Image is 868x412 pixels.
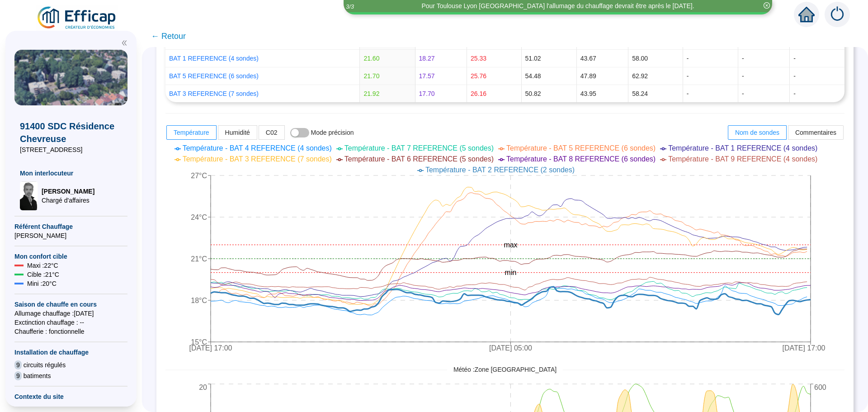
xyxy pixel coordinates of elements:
[764,2,770,9] span: close-circle
[489,344,532,352] tspan: [DATE] 05:00
[363,72,379,80] span: 21.70
[419,55,435,62] span: 18.27
[783,344,826,352] tspan: [DATE] 17:00
[668,144,817,152] span: Température - BAT 1 REFERENCE (4 sondes)
[20,169,122,178] span: Mon interlocuteur
[14,392,127,401] span: Contexte du site
[191,255,207,263] tspan: 21°C
[191,297,207,304] tspan: 18°C
[628,50,683,67] td: 58.00
[42,196,94,205] span: Chargé d'affaires
[471,90,486,97] span: 26.16
[20,145,122,154] span: [STREET_ADDRESS]
[169,90,259,97] a: BAT 3 REFERENCE (7 sondes)
[344,144,494,152] span: Température - BAT 7 REFERENCE (5 sondes)
[683,67,738,85] td: -
[191,172,207,180] tspan: 27°C
[169,72,259,80] a: BAT 5 REFERENCE (6 sondes)
[27,279,57,288] span: Mini : 20 °C
[506,144,656,152] span: Température - BAT 5 REFERENCE (6 sondes)
[790,67,844,85] td: -
[189,344,232,352] tspan: [DATE] 17:00
[183,155,332,163] span: Température - BAT 3 REFERENCE (7 sondes)
[14,348,127,357] span: Installation de chauffage
[14,309,127,318] span: Allumage chauffage : [DATE]
[505,269,517,276] tspan: min
[14,252,127,261] span: Mon confort cible
[24,371,51,380] span: batiments
[421,1,694,11] div: Pour Toulouse Lyon [GEOGRAPHIC_DATA] l'allumage du chauffage devrait être après le [DATE].
[790,85,844,102] td: -
[504,241,517,249] tspan: max
[522,50,577,67] td: 51.02
[738,67,790,85] td: -
[20,181,38,210] img: Chargé d'affaires
[266,129,278,136] span: C02
[363,55,379,62] span: 21.60
[738,50,790,67] td: -
[471,55,486,62] span: 25.33
[363,90,379,97] span: 21.92
[14,300,127,309] span: Saison de chauffe en cours
[825,2,850,27] img: alerts
[14,327,127,336] span: Chaufferie : fonctionnelle
[425,166,575,174] span: Température - BAT 2 REFERENCE (2 sondes)
[27,270,59,279] span: Cible : 21 °C
[344,155,494,163] span: Température - BAT 6 REFERENCE (5 sondes)
[738,85,790,102] td: -
[311,129,354,136] span: Mode précision
[668,155,817,163] span: Température - BAT 9 REFERENCE (4 sondes)
[36,5,118,31] img: efficap energie logo
[191,213,207,221] tspan: 24°C
[447,365,563,374] span: Météo : Zone [GEOGRAPHIC_DATA]
[24,360,66,369] span: circuits régulés
[795,129,836,136] span: Commentaires
[798,6,815,23] span: home
[577,50,628,67] td: 43.67
[191,338,207,346] tspan: 15°C
[183,144,332,152] span: Température - BAT 4 REFERENCE (4 sondes)
[628,85,683,102] td: 58.24
[628,67,683,85] td: 62.92
[471,72,486,80] span: 25.76
[522,85,577,102] td: 50.82
[683,50,738,67] td: -
[27,261,58,270] span: Maxi : 22 °C
[14,318,127,327] span: Exctinction chauffage : --
[577,85,628,102] td: 43.95
[199,384,207,391] tspan: 20
[151,30,186,43] span: ← Retour
[506,155,656,163] span: Température - BAT 8 REFERENCE (6 sondes)
[790,50,844,67] td: -
[174,129,209,136] span: Température
[814,384,826,391] tspan: 600
[42,187,94,196] span: [PERSON_NAME]
[121,40,127,46] span: double-left
[735,129,779,136] span: Nom de sondes
[346,3,354,10] i: 3 / 3
[683,85,738,102] td: -
[14,222,127,231] span: Référent Chauffage
[419,90,435,97] span: 17.70
[169,55,259,62] a: BAT 1 REFERENCE (4 sondes)
[14,371,22,380] span: 9
[20,120,122,145] span: 91400 SDC Résidence Chevreuse
[225,129,250,136] span: Humidité
[14,231,127,240] span: [PERSON_NAME]
[577,67,628,85] td: 47.89
[14,360,22,369] span: 9
[522,67,577,85] td: 54.48
[419,72,435,80] span: 17.57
